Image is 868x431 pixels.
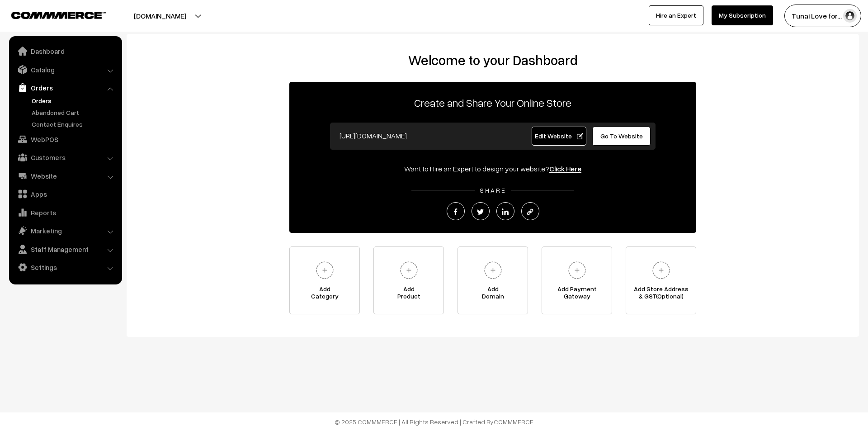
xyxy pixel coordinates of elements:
[712,5,773,25] a: My Subscription
[11,43,119,59] a: Dashboard
[649,5,703,25] a: Hire an Expert
[11,241,119,257] a: Staff Management
[289,163,696,174] div: Want to Hire an Expert to design your website?
[11,204,119,221] a: Reports
[11,9,90,20] a: COMMMERCE
[535,132,583,140] span: Edit Website
[102,5,218,27] button: [DOMAIN_NAME]
[11,80,119,96] a: Orders
[532,127,587,146] a: Edit Website
[626,246,696,314] a: Add Store Address& GST(Optional)
[11,149,119,166] a: Customers
[475,186,511,194] span: SHARE
[542,285,612,303] span: Add Payment Gateway
[11,259,119,275] a: Settings
[458,285,528,303] span: Add Domain
[784,5,861,27] button: Tunai Love for…
[289,246,360,314] a: AddCategory
[481,258,505,283] img: plus.svg
[289,95,696,111] p: Create and Share Your Online Store
[11,131,119,147] a: WebPOS
[396,258,421,283] img: plus.svg
[626,285,696,303] span: Add Store Address & GST(Optional)
[542,246,612,314] a: Add PaymentGateway
[11,186,119,202] a: Apps
[11,62,119,78] a: Catalog
[592,127,651,146] a: Go To Website
[843,9,857,23] img: user
[600,132,643,140] span: Go To Website
[373,246,444,314] a: AddProduct
[11,223,119,239] a: Marketing
[11,168,119,184] a: Website
[565,258,590,283] img: plus.svg
[374,285,443,303] span: Add Product
[29,96,119,105] a: Orders
[494,418,533,426] a: COMMMERCE
[29,108,119,117] a: Abandoned Cart
[649,258,674,283] img: plus.svg
[136,52,850,68] h2: Welcome to your Dashboard
[549,164,581,173] a: Click Here
[290,285,359,303] span: Add Category
[29,119,119,129] a: Contact Enquires
[11,12,106,19] img: COMMMERCE
[458,246,528,314] a: AddDomain
[312,258,337,283] img: plus.svg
